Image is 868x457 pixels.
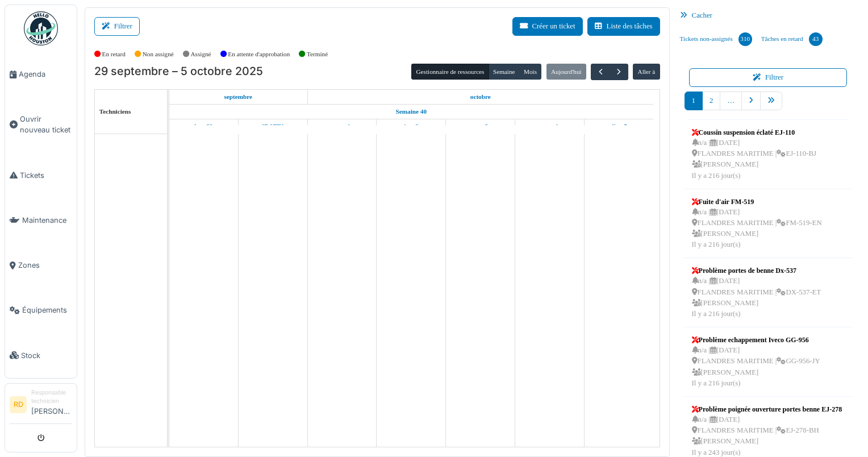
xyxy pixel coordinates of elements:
[5,153,77,198] a: Tickets
[675,7,861,24] div: Cacher
[519,64,542,80] button: Mois
[5,97,77,152] a: Ouvrir nouveau ticket
[512,17,583,36] button: Créer un ticket
[102,49,126,59] label: En retard
[5,333,77,378] a: Stock
[692,207,822,251] div: n/a | [DATE] FLANDRES MARITIME | FM-519-EN [PERSON_NAME] Il y a 216 jour(s)
[307,49,328,59] label: Terminé
[20,114,72,135] span: Ouvrir nouveau ticket
[685,92,852,119] nav: pager
[19,69,72,80] span: Agenda
[191,119,215,134] a: 29 septembre 2025
[5,52,77,97] a: Agenda
[228,49,290,59] label: En attente d'approbation
[31,388,72,421] li: [PERSON_NAME]
[18,260,72,271] span: Zones
[10,396,27,413] li: RD
[5,198,77,243] a: Maintenance
[607,119,630,134] a: 5 octobre 2025
[411,64,489,80] button: Gestionnaire de ressources
[191,49,211,59] label: Assigné
[692,335,820,345] div: Problème echappement Iveco GG-956
[757,24,827,55] a: Tâches en retard
[538,119,561,134] a: 4 octobre 2025
[610,64,628,80] button: Suivant
[143,49,174,59] label: Non assigné
[10,388,72,424] a: RD Responsable technicien[PERSON_NAME]
[260,119,287,134] a: 30 septembre 2025
[99,108,131,115] span: Techniciens
[692,276,821,319] div: n/a | [DATE] FLANDRES MARITIME | DX-537-ET [PERSON_NAME] Il y a 216 jour(s)
[94,65,263,78] h2: 29 septembre – 5 octobre 2025
[94,17,140,36] button: Filtrer
[393,105,429,119] a: Semaine 40
[469,119,491,134] a: 3 octobre 2025
[489,64,520,80] button: Semaine
[5,288,77,333] a: Équipements
[31,388,72,406] div: Responsable technicien
[692,138,816,181] div: n/a | [DATE] FLANDRES MARITIME | EJ-110-BJ [PERSON_NAME] Il y a 216 jour(s)
[221,90,255,104] a: 29 septembre 2025
[22,215,72,226] span: Maintenance
[633,64,660,80] button: Aller à
[675,24,757,55] a: Tickets non-assignés
[21,350,72,361] span: Stock
[689,332,823,392] a: Problème echappement Iveco GG-956 n/a |[DATE] FLANDRES MARITIME |GG-956-JY [PERSON_NAME]Il y a 21...
[587,17,660,36] button: Liste des tâches
[685,92,703,110] a: 1
[689,68,848,87] button: Filtrer
[5,243,77,288] a: Zones
[689,263,824,322] a: Problème portes de benne Dx-537 n/a |[DATE] FLANDRES MARITIME |DX-537-ET [PERSON_NAME]Il y a 216 ...
[692,404,842,414] div: Problème poignée ouverture portes benne EJ-278
[20,170,72,181] span: Tickets
[401,119,422,134] a: 2 octobre 2025
[331,119,353,134] a: 1 octobre 2025
[692,265,821,276] div: Problème portes de benne Dx-537
[738,32,752,46] div: 310
[720,92,742,110] a: …
[468,90,494,104] a: 1 octobre 2025
[809,32,823,46] div: 43
[692,127,816,138] div: Coussin suspension éclaté EJ-110
[591,64,610,80] button: Précédent
[702,92,720,110] a: 2
[692,345,820,389] div: n/a | [DATE] FLANDRES MARITIME | GG-956-JY [PERSON_NAME] Il y a 216 jour(s)
[22,305,72,315] span: Équipements
[546,64,586,80] button: Aujourd'hui
[692,197,822,207] div: Fuite d'air FM-519
[689,124,819,184] a: Coussin suspension éclaté EJ-110 n/a |[DATE] FLANDRES MARITIME |EJ-110-BJ [PERSON_NAME]Il y a 216...
[689,194,825,254] a: Fuite d'air FM-519 n/a |[DATE] FLANDRES MARITIME |FM-519-EN [PERSON_NAME]Il y a 216 jour(s)
[24,11,58,45] img: Badge_color-CXgf-gQk.svg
